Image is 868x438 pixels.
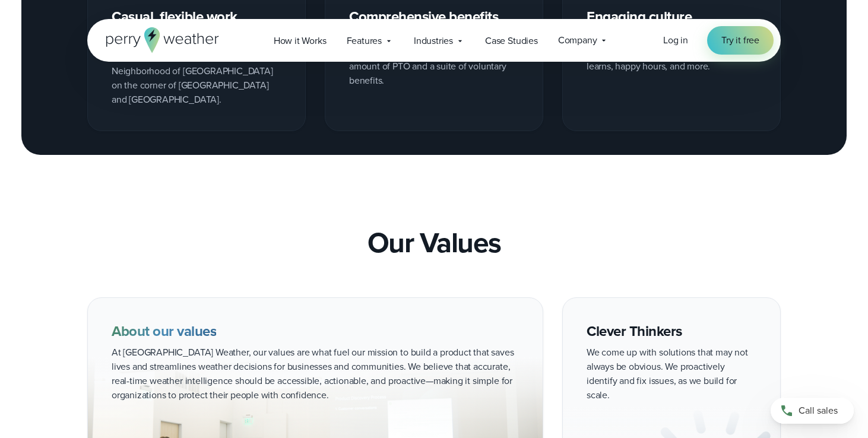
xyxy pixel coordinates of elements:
span: How it Works [274,34,327,48]
span: Try it free [721,33,759,47]
span: Call sales [799,404,838,418]
span: Case Studies [485,34,538,48]
span: Features [347,34,382,48]
a: Try it free [707,26,774,55]
a: Case Studies [475,28,548,53]
a: How it Works [264,28,337,53]
span: Company [558,33,597,47]
a: Log in [663,33,688,47]
span: Industries [414,34,453,48]
h2: Our Values [368,226,501,259]
a: Call sales [771,398,854,424]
